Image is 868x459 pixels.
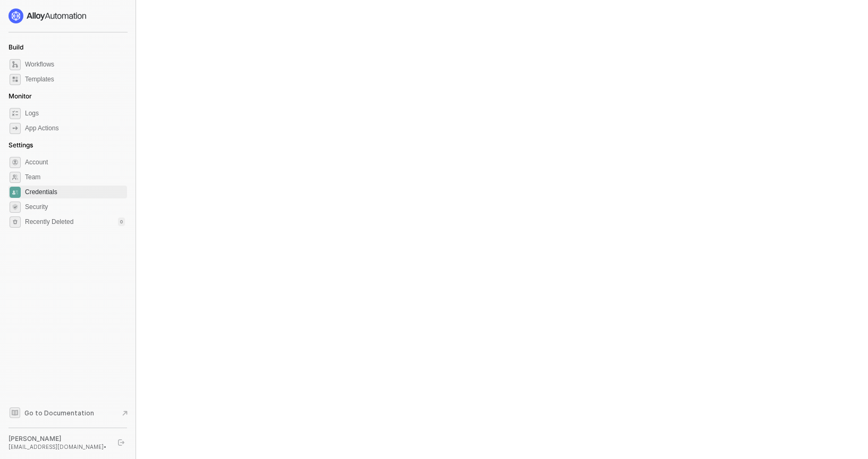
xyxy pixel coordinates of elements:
[9,406,128,419] a: Knowledge Base
[10,407,20,418] span: documentation
[25,107,125,120] span: Logs
[120,408,130,419] span: document-arrow
[25,156,125,169] span: Account
[24,408,94,418] span: Go to Documentation
[25,186,125,198] span: Credentials
[9,9,127,23] a: logo
[25,218,73,227] span: Recently Deleted
[10,216,21,228] span: settings
[9,435,108,443] div: [PERSON_NAME]
[9,92,32,100] span: Monitor
[10,123,21,134] span: icon-app-actions
[25,201,125,213] span: Security
[118,218,125,226] div: 0
[10,202,21,213] span: security
[25,73,125,86] span: Templates
[10,74,21,85] span: marketplace
[9,43,23,51] span: Build
[10,172,21,183] span: team
[9,443,108,450] div: [EMAIL_ADDRESS][DOMAIN_NAME] •
[10,108,21,119] span: icon-logs
[9,9,87,23] img: logo
[25,124,58,133] div: App Actions
[10,157,21,168] span: settings
[25,58,125,71] span: Workflows
[10,59,21,70] span: dashboard
[9,141,33,149] span: Settings
[10,187,21,198] span: credentials
[118,439,124,446] span: logout
[25,171,125,183] span: Team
